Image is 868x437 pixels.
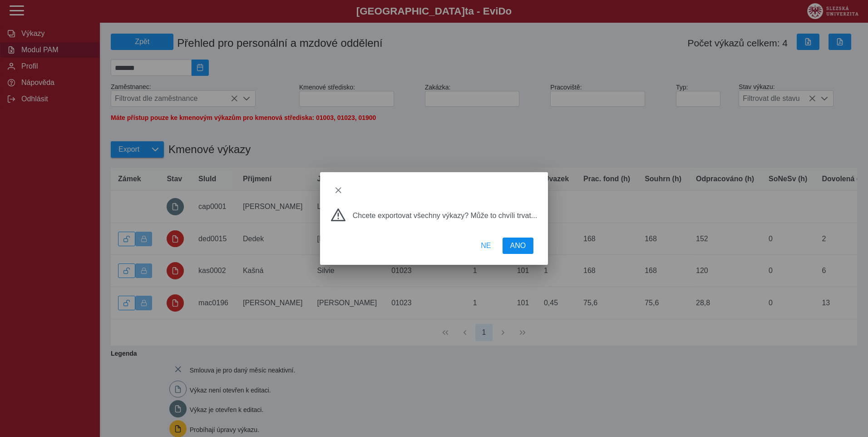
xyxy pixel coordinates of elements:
button: ANO [503,238,534,254]
span: ANO [510,242,526,250]
span: Chcete exportovat všechny výkazy? Může to chvíli trvat... [353,212,537,220]
button: NE [473,238,498,254]
span: NE [481,242,491,250]
button: close [331,183,345,198]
